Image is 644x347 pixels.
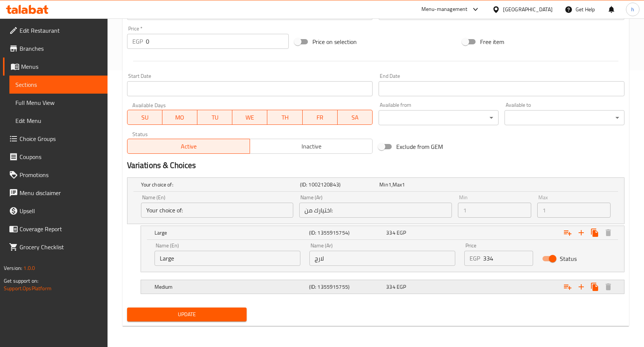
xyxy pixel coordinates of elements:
[309,251,455,266] input: Enter name Ar
[312,37,357,46] span: Price on selection
[20,44,102,53] span: Branches
[250,139,373,154] button: Inactive
[386,228,395,238] span: 334
[3,238,108,256] a: Grocery Checklist
[9,76,108,94] a: Sections
[21,62,102,71] span: Menus
[20,134,102,143] span: Choice Groups
[303,110,338,125] button: FR
[483,251,533,266] input: Please enter price
[155,229,306,236] h5: Large
[20,224,102,233] span: Coverage Report
[3,148,108,166] a: Coupons
[503,5,553,14] div: [GEOGRAPHIC_DATA]
[388,180,391,189] span: 1
[235,112,264,123] span: WE
[379,110,499,125] div: ​
[392,180,402,189] span: Max
[20,242,102,252] span: Grocery Checklist
[130,112,159,123] span: SU
[127,110,162,125] button: SU
[146,34,289,49] input: Please enter price
[200,112,229,123] span: TU
[15,116,102,125] span: Edit Menu
[631,5,634,14] span: h
[9,112,108,130] a: Edit Menu
[3,39,108,58] a: Branches
[20,170,102,179] span: Promotions
[588,280,602,294] button: Clone new choice
[379,180,388,189] span: Min
[130,141,247,152] span: Active
[338,110,373,125] button: SA
[299,203,452,218] input: Enter name Ar
[3,220,108,238] a: Coverage Report
[270,112,299,123] span: TH
[421,5,468,14] div: Menu-management
[141,181,297,188] h5: Your choice of:
[141,226,624,239] div: Expand
[3,166,108,184] a: Promotions
[3,184,108,202] a: Menu disclaimer
[127,139,250,154] button: Active
[574,280,588,294] button: Add new choice
[155,251,300,266] input: Enter name En
[470,254,480,263] p: EGP
[3,58,108,76] a: Menus
[162,110,197,125] button: MO
[132,37,143,46] p: EGP
[588,226,602,239] button: Clone new choice
[127,178,624,191] div: Expand
[505,110,624,125] div: ​
[155,283,306,291] h5: Medium
[267,110,302,125] button: TH
[397,282,406,292] span: EGP
[141,280,624,294] div: Expand
[309,229,383,236] h5: (ID: 1355915754)
[3,202,108,220] a: Upsell
[4,276,38,286] span: Get support on:
[165,112,194,123] span: MO
[20,152,102,161] span: Coupons
[20,206,102,215] span: Upsell
[560,254,577,263] span: Status
[127,160,624,171] h2: Variations & Choices
[300,181,377,188] h5: (ID: 1002120843)
[20,188,102,197] span: Menu disclaimer
[20,26,102,35] span: Edit Restaurant
[480,37,504,46] span: Free item
[602,226,615,239] button: Delete Large
[15,98,102,107] span: Full Menu View
[4,283,52,293] a: Support.OpsPlatform
[23,263,35,273] span: 1.0.0
[3,130,108,148] a: Choice Groups
[341,112,370,123] span: SA
[133,310,241,319] span: Update
[306,112,335,123] span: FR
[3,21,108,39] a: Edit Restaurant
[141,203,294,218] input: Enter name En
[396,142,443,151] span: Exclude from GEM
[379,181,456,188] div: ,
[574,226,588,239] button: Add new choice
[561,226,574,239] button: Add choice group
[9,94,108,112] a: Full Menu View
[232,110,267,125] button: WE
[397,228,406,238] span: EGP
[15,80,102,89] span: Sections
[253,141,370,152] span: Inactive
[309,283,383,291] h5: (ID: 1355915755)
[402,180,405,189] span: 1
[197,110,232,125] button: TU
[4,263,22,273] span: Version:
[602,280,615,294] button: Delete Medium
[561,280,574,294] button: Add choice group
[127,308,247,321] button: Update
[386,282,395,292] span: 334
